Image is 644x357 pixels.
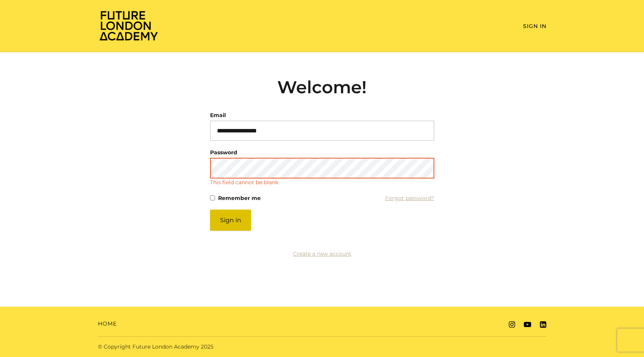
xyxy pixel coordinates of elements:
[210,77,434,98] h2: Welcome!
[218,193,261,203] label: Remember me
[293,250,351,257] a: Create a new account
[210,210,251,231] button: Sign in
[210,110,226,121] label: Email
[98,320,117,328] a: Home
[98,10,159,41] img: Home Page
[210,178,278,187] p: This field cannot be blank
[210,147,237,158] label: Password
[385,193,434,203] a: Forgot password?
[523,23,546,30] a: Sign In
[92,343,322,351] div: © Copyright Future London Academy 2025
